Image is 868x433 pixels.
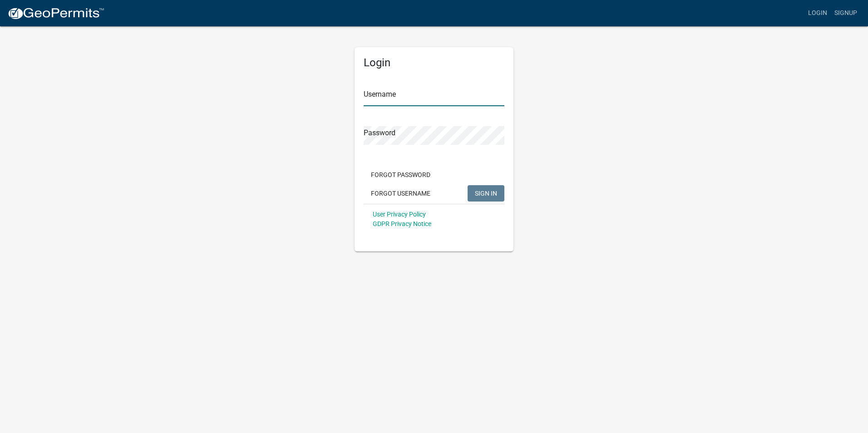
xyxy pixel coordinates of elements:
a: GDPR Privacy Notice [373,220,431,227]
a: Login [804,5,831,22]
button: Forgot Password [364,167,438,183]
button: Forgot Username [364,185,438,202]
a: User Privacy Policy [373,211,426,218]
button: SIGN IN [468,185,504,202]
span: SIGN IN [475,189,497,197]
a: Signup [831,5,861,22]
h5: Login [364,56,504,69]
